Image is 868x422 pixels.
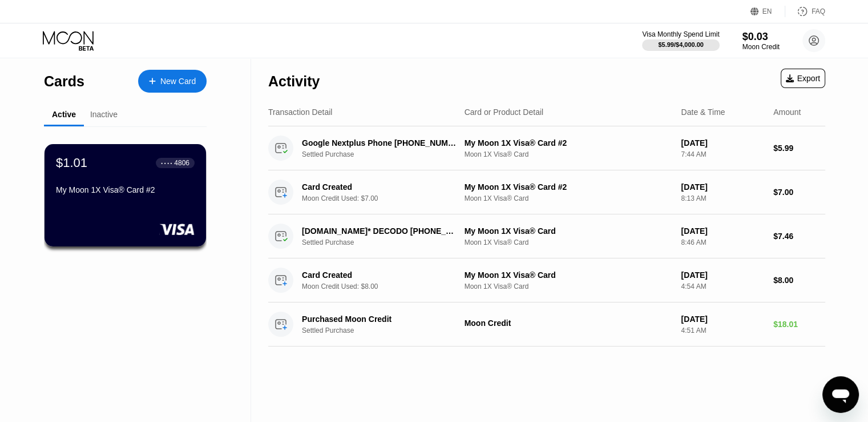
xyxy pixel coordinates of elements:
div: Date & Time [681,108,725,117]
div: Inactive [90,110,118,119]
div: $5.99 [773,144,825,153]
div: $7.00 [773,188,825,197]
div: Settled Purchase [302,150,470,158]
div: FAQ [812,7,825,15]
div: Visa Monthly Spend Limit$5.99/$4,000.00 [642,30,719,51]
div: [DATE] [681,138,764,148]
div: Card Created [302,270,458,280]
div: EN [750,6,785,17]
div: Settled Purchase [302,327,470,335]
div: Card CreatedMoon Credit Used: $7.00My Moon 1X Visa® Card #2Moon 1X Visa® Card[DATE]8:13 AM$7.00 [268,170,825,214]
div: Card Created [302,182,458,192]
div: My Moon 1X Visa® Card #2 [465,182,672,192]
div: Card CreatedMoon Credit Used: $8.00My Moon 1X Visa® CardMoon 1X Visa® Card[DATE]4:54 AM$8.00 [268,258,825,302]
div: [DOMAIN_NAME]* DECODO [PHONE_NUMBER] USSettled PurchaseMy Moon 1X Visa® CardMoon 1X Visa® Card[DA... [268,214,825,258]
div: Active [52,110,76,119]
div: $8.00 [773,276,825,285]
div: Export [786,74,820,83]
div: [DATE] [681,270,764,280]
div: Transaction Detail [268,108,332,117]
div: ● ● ● ● [161,161,172,165]
div: $18.01 [773,320,825,329]
div: 8:13 AM [681,194,764,202]
div: 8:46 AM [681,238,764,246]
div: My Moon 1X Visa® Card #2 [465,138,672,148]
div: [DATE] [681,226,764,236]
div: EN [762,7,772,15]
div: Purchased Moon CreditSettled PurchaseMoon Credit[DATE]4:51 AM$18.01 [268,302,825,347]
div: 4806 [174,159,189,167]
div: Moon Credit [465,319,672,328]
div: Google Nextplus Phone [PHONE_NUMBER] US [302,138,458,148]
iframe: Button to launch messaging window [822,376,859,413]
div: My Moon 1X Visa® Card #2 [56,185,195,194]
div: Moon Credit Used: $7.00 [302,194,470,202]
div: $1.01● ● ● ●4806My Moon 1X Visa® Card #2 [45,144,206,246]
div: Settled Purchase [302,238,470,246]
div: Card or Product Detail [465,108,544,117]
div: $7.46 [773,232,825,241]
div: $1.01 [56,156,87,170]
div: [DATE] [681,182,764,192]
div: 4:51 AM [681,327,764,335]
div: $0.03Moon Credit [742,31,780,51]
div: 7:44 AM [681,150,764,158]
div: Moon 1X Visa® Card [465,238,672,246]
div: Cards [44,73,84,90]
div: Moon 1X Visa® Card [465,282,672,290]
div: Purchased Moon Credit [302,314,458,324]
div: $5.99 / $4,000.00 [658,41,704,48]
div: Moon Credit Used: $8.00 [302,282,470,290]
div: New Card [160,77,196,86]
div: Google Nextplus Phone [PHONE_NUMBER] USSettled PurchaseMy Moon 1X Visa® Card #2Moon 1X Visa® Card... [268,126,825,170]
div: Moon 1X Visa® Card [465,194,672,202]
div: $0.03 [742,31,780,43]
div: New Card [138,70,207,93]
div: My Moon 1X Visa® Card [465,270,672,280]
div: Moon 1X Visa® Card [465,150,672,158]
div: 4:54 AM [681,282,764,290]
div: FAQ [785,6,825,17]
div: Moon Credit [742,43,780,51]
div: My Moon 1X Visa® Card [465,226,672,236]
div: Visa Monthly Spend Limit [642,30,719,38]
div: Export [781,69,825,88]
div: [DATE] [681,314,764,324]
div: Amount [773,108,801,117]
div: Activity [268,73,320,90]
div: [DOMAIN_NAME]* DECODO [PHONE_NUMBER] US [302,226,458,236]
